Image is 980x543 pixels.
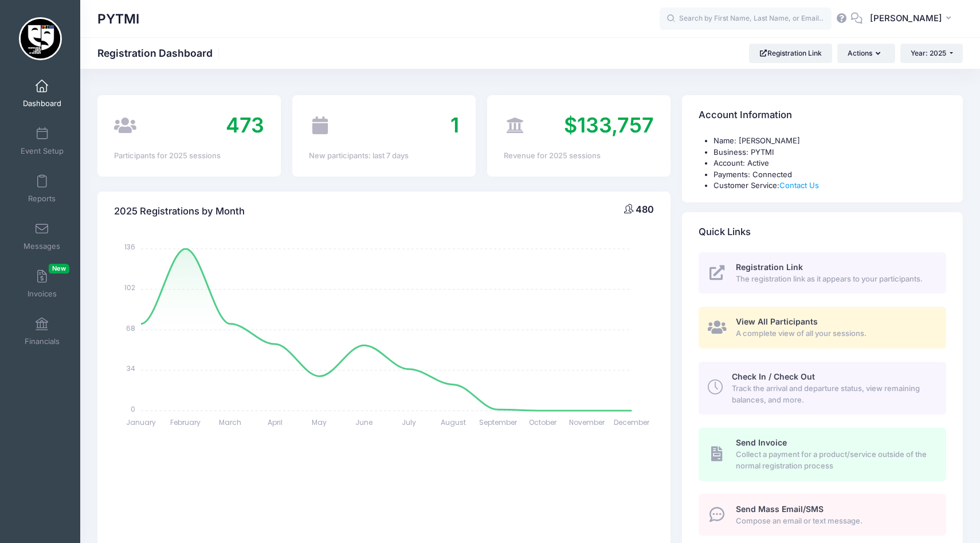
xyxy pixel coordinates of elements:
input: Search by First Name, Last Name, or Email... [660,7,832,30]
tspan: May [312,417,327,427]
h1: PYTMI [97,6,139,32]
a: Send Mass Email/SMS Compose an email or text message. [699,494,946,536]
a: Reports [15,169,69,209]
tspan: October [529,417,557,427]
a: View All Participants A complete view of all your sessions. [699,307,946,349]
tspan: 34 [127,364,135,373]
a: Send Invoice Collect a payment for a product/service outside of the normal registration process [699,428,946,481]
li: Payments: Connected [714,169,946,181]
span: Reports [28,194,56,204]
a: Financials [15,311,69,351]
span: The registration link as it appears to your participants. [736,274,933,285]
tspan: 102 [124,283,135,292]
div: Revenue for 2025 sessions [504,150,654,162]
span: Year: 2025 [911,49,946,57]
span: Event Setup [21,146,64,156]
li: Customer Service: [714,180,946,192]
h1: Registration Dashboard [97,47,222,59]
span: [PERSON_NAME] [870,12,942,25]
a: Event Setup [15,121,69,161]
span: New [49,264,69,274]
h4: Account Information [699,99,792,132]
tspan: June [355,417,373,427]
span: Send Mass Email/SMS [736,504,824,514]
button: Year: 2025 [900,44,963,63]
div: New participants: last 7 days [309,150,459,162]
span: Registration Link [736,262,803,272]
tspan: July [402,417,416,427]
tspan: 0 [131,404,135,413]
tspan: March [219,417,241,427]
span: 1 [450,112,459,138]
span: Track the arrival and departure status, view remaining balances, and more. [732,383,933,405]
span: A complete view of all your sessions. [736,328,933,339]
button: Actions [837,44,895,63]
div: Participants for 2025 sessions [114,150,264,162]
button: [PERSON_NAME] [863,6,963,32]
span: Dashboard [23,99,61,108]
span: 480 [636,204,654,215]
tspan: January [126,417,156,427]
li: Name: [PERSON_NAME] [714,135,946,147]
span: Collect a payment for a product/service outside of the normal registration process [736,449,933,471]
tspan: April [268,417,283,427]
h4: 2025 Registrations by Month [114,195,245,228]
a: InvoicesNew [15,264,69,304]
h4: Quick Links [699,216,751,248]
tspan: February [171,417,201,427]
a: Check In / Check Out Track the arrival and departure status, view remaining balances, and more. [699,362,946,415]
span: Messages [23,241,60,251]
span: Compose an email or text message. [736,515,933,527]
span: Send Invoice [736,437,787,447]
span: View All Participants [736,317,818,326]
li: Business: PYTMI [714,147,946,158]
a: Registration Link The registration link as it appears to your participants. [699,252,946,294]
tspan: November [570,417,606,427]
img: PYTMI [19,17,62,60]
span: Invoices [28,289,57,299]
a: Contact Us [779,181,819,190]
span: Financials [25,337,60,346]
tspan: 136 [124,242,135,252]
li: Account: Active [714,158,946,169]
span: $133,757 [564,112,654,138]
a: Messages [15,216,69,256]
tspan: September [479,417,518,427]
tspan: 68 [126,323,135,333]
tspan: August [441,417,466,427]
tspan: December [614,417,650,427]
a: Registration Link [749,44,832,63]
span: Check In / Check Out [732,372,815,381]
span: 473 [226,112,264,138]
a: Dashboard [15,73,69,114]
